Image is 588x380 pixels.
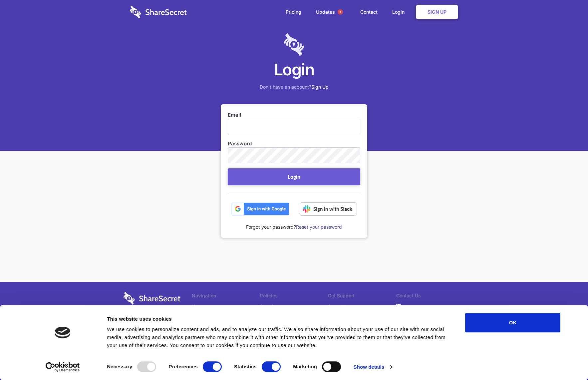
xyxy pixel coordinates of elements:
[386,2,415,22] a: Login
[228,111,360,119] label: Email
[231,202,289,216] img: btn_google_signin_dark_normal_web@2x-02e5a4921c5dab0481f19210d7229f84a41d9f18e5bdafae021273015eeb...
[293,364,317,369] strong: Marketing
[107,325,450,349] div: We use cookies to personalize content and ads, and to analyze our traffic. We also share informat...
[311,84,329,90] a: Sign Up
[328,292,396,301] li: Get Support
[416,5,458,19] a: Sign Up
[328,301,344,311] a: Support
[169,364,198,369] strong: Preferences
[130,6,187,18] img: logo-wordmark-white-trans-d4663122ce5f474addd5e946df7df03e33cb6a1c49d2221995e7729f52c070b2.svg
[260,292,328,301] li: Policies
[234,364,257,369] strong: Statistics
[228,216,360,231] div: Forgot your password?
[228,140,360,147] label: Password
[107,315,450,323] div: This website uses cookies
[284,33,304,56] img: logo-lt-purple-60x68@2x-c671a683ea72a1d466fb5d642181eefbee81c4e10ba9aed56c8e1d7e762e8086.png
[279,2,308,22] a: Pricing
[192,292,260,301] li: Navigation
[296,224,342,230] a: Reset your password
[228,168,360,185] button: Login
[192,301,204,311] a: Home
[354,2,384,22] a: Contact
[300,202,357,216] img: Sign in with Slack
[338,9,343,15] span: 1
[55,327,70,338] img: logo
[396,292,464,301] li: Contact Us
[34,362,92,372] a: Usercentrics Cookiebot - opens in a new window
[107,364,132,369] strong: Necessary
[465,313,560,332] button: OK
[124,292,180,305] img: logo-wordmark-white-trans-d4663122ce5f474addd5e946df7df03e33cb6a1c49d2221995e7729f52c070b2.svg
[260,301,277,311] a: Security
[354,362,392,372] a: Show details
